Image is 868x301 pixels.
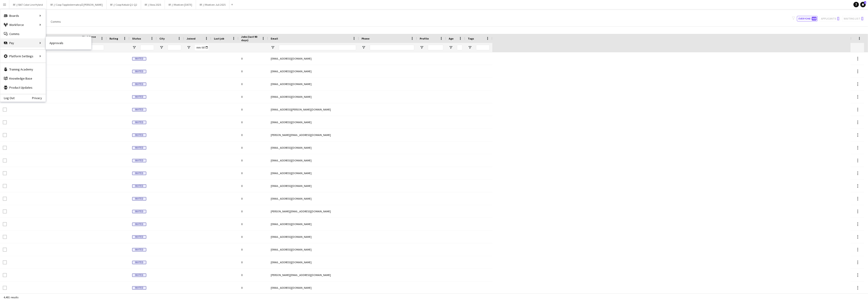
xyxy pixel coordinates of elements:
[0,52,46,61] div: Platform Settings
[864,1,866,4] span: 1
[238,205,268,218] div: 0
[3,184,7,188] input: Row Selection is disabled for this row (unchecked)
[362,37,370,40] span: Phone
[187,37,196,40] span: Joined
[241,35,260,42] span: Jobs (last 90 days)
[238,243,268,256] div: 0
[132,172,146,175] span: Invited
[132,45,136,50] button: Open Filter Menu
[238,154,268,167] div: 0
[268,129,359,141] div: [PERSON_NAME][EMAIL_ADDRESS][DOMAIN_NAME]
[271,37,278,40] span: Email
[3,197,7,201] input: Row Selection is disabled for this row (unchecked)
[0,96,15,100] a: Log Out
[268,180,359,192] div: [EMAIL_ADDRESS][DOMAIN_NAME]
[132,223,146,226] span: Invited
[132,83,146,86] span: Invited
[268,52,359,65] div: [EMAIL_ADDRESS][DOMAIN_NAME]
[3,120,7,124] input: Row Selection is disabled for this row (unchecked)
[3,286,7,290] input: Row Selection is disabled for this row (unchecked)
[159,37,165,40] span: City
[362,45,366,50] button: Open Filter Menu
[268,192,359,205] div: [EMAIL_ADDRESS][DOMAIN_NAME]
[3,146,7,150] input: Row Selection is disabled for this row (unchecked)
[47,0,107,9] button: RF // Coop Toppledermøte på [PERSON_NAME]
[3,209,7,213] input: Row Selection is disabled for this row (unchecked)
[238,90,268,103] div: 0
[468,37,474,40] span: Tags
[132,261,146,264] span: Invited
[268,205,359,218] div: [PERSON_NAME][EMAIL_ADDRESS][DOMAIN_NAME]
[238,218,268,230] div: 0
[0,20,46,29] div: Workforce
[132,57,146,60] span: Invited
[457,45,462,50] input: Age Filter Input
[132,95,146,99] span: Invited
[238,192,268,205] div: 0
[132,184,146,188] span: Invited
[268,90,359,103] div: [EMAIL_ADDRESS][DOMAIN_NAME]
[90,45,104,50] input: Workforce ID Filter Input
[238,116,268,128] div: 0
[271,45,275,50] button: Open Filter Menu
[132,248,146,251] span: Invited
[0,83,46,92] a: Product Updates
[428,45,443,50] input: Profile Filter Input
[132,286,146,290] span: Invited
[797,16,818,21] button: Everyone668
[49,19,63,25] a: Comms
[238,141,268,154] div: 0
[3,133,7,137] input: Row Selection is disabled for this row (unchecked)
[132,37,141,40] span: Status
[238,103,268,116] div: 0
[268,256,359,268] div: [EMAIL_ADDRESS][DOMAIN_NAME]
[420,45,424,50] button: Open Filter Menu
[3,273,7,277] input: Row Selection is disabled for this row (unchecked)
[238,78,268,90] div: 0
[449,45,453,50] button: Open Filter Menu
[3,248,7,252] input: Row Selection is disabled for this row (unchecked)
[132,108,146,111] span: Invited
[812,17,817,20] span: 668
[3,158,7,163] input: Row Selection is disabled for this row (unchecked)
[268,141,359,154] div: [EMAIL_ADDRESS][DOMAIN_NAME]
[468,45,472,50] button: Open Filter Menu
[9,0,47,9] button: RF // BAT Color Line Hybrid
[268,103,359,116] div: [EMAIL_ADDRESS][PERSON_NAME][DOMAIN_NAME]
[140,45,154,50] input: Status Filter Input
[165,0,196,9] button: RF // Moelven [DATE]
[141,0,165,9] button: RF // Ikea 2025
[3,222,7,226] input: Row Selection is disabled for this row (unchecked)
[3,235,7,239] input: Row Selection is disabled for this row (unchecked)
[187,45,191,50] button: Open Filter Menu
[238,269,268,281] div: 0
[196,0,229,9] button: RF // Moelven Juli 2025
[268,65,359,78] div: [EMAIL_ADDRESS][DOMAIN_NAME]
[268,231,359,243] div: [EMAIL_ADDRESS][DOMAIN_NAME]
[268,243,359,256] div: [EMAIL_ADDRESS][DOMAIN_NAME]
[268,154,359,167] div: [EMAIL_ADDRESS][DOMAIN_NAME]
[132,235,146,239] span: Invited
[0,29,46,38] a: Comms
[279,45,356,50] input: Email Filter Input
[238,52,268,65] div: 0
[3,108,7,112] input: Row Selection is disabled for this row (unchecked)
[860,2,866,7] a: 1
[195,45,208,50] input: Joined Filter Input
[420,37,429,40] span: Profile
[168,45,181,50] input: City Filter Input
[238,65,268,78] div: 0
[238,281,268,294] div: 0
[370,45,414,50] input: Phone Filter Input
[46,38,91,48] a: Approvals
[3,260,7,264] input: Row Selection is disabled for this row (unchecked)
[32,96,46,100] a: Privacy
[238,180,268,192] div: 0
[449,37,454,40] span: Age
[3,171,7,175] input: Row Selection is disabled for this row (unchecked)
[132,210,146,213] span: Invited
[268,269,359,281] div: [PERSON_NAME][EMAIL_ADDRESS][DOMAIN_NAME]
[268,281,359,294] div: [EMAIL_ADDRESS][DOMAIN_NAME]
[82,35,99,42] span: Workforce ID
[132,121,146,124] span: Invited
